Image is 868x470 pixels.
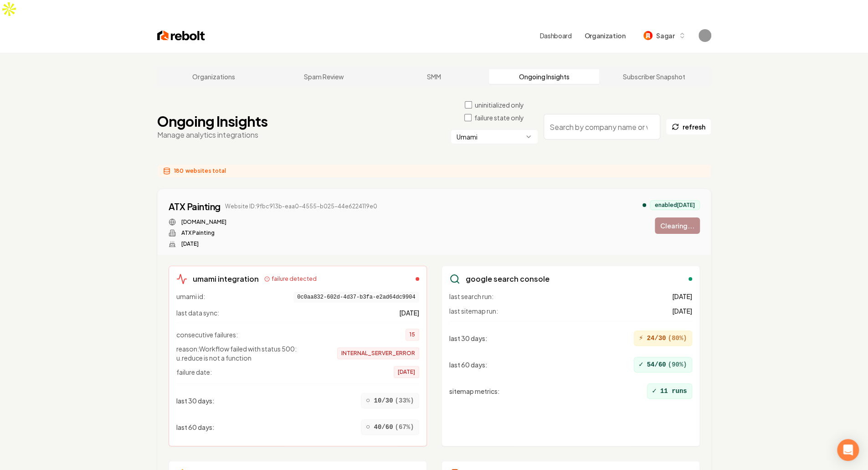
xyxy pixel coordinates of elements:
a: Ongoing Insights [489,69,599,84]
span: ( 33 %) [395,396,414,405]
div: 11 runs [647,383,692,399]
span: failure detected [272,275,317,283]
a: Organizations [159,69,269,84]
div: failed [416,277,419,281]
span: last 30 days : [176,396,215,405]
label: failure state only [474,113,524,122]
span: last sitemap run: [449,306,498,315]
span: INTERNAL_SERVER_ERROR [337,347,419,359]
button: Open user button [699,29,711,42]
span: failure date: [176,367,212,377]
span: ( 90 %) [668,360,687,369]
div: 54/60 [634,357,692,372]
p: Manage analytics integrations [157,129,268,140]
span: ( 80 %) [668,334,687,343]
button: refresh [666,119,711,135]
span: ( 67 %) [395,423,414,432]
input: Search by company name or website ID [544,114,660,139]
span: [DATE] [394,366,419,378]
span: last 60 days : [449,360,488,369]
a: Spam Review [269,69,379,84]
a: Dashboard [540,31,572,40]
span: Sagar [656,31,674,41]
span: umami id: [176,292,205,303]
span: [DATE] [399,308,419,317]
div: enabled [688,277,692,281]
a: SMM [379,69,489,84]
h3: google search console [466,274,550,284]
span: sitemap metrics : [449,387,500,396]
span: last 30 days : [449,334,488,343]
img: Sagar Soni [699,29,711,42]
span: last search run: [449,292,493,301]
span: [DATE] [672,306,692,315]
img: Sagar [643,31,652,40]
div: 24/30 [634,331,692,346]
span: reason: Workflow failed with status 500: u.reduce is not a function [176,344,322,362]
div: analytics enabled [642,203,646,207]
div: Website [169,218,377,226]
div: 40/60 [361,419,419,435]
span: last data sync: [176,308,219,317]
span: ✓ [639,359,643,370]
span: last 60 days : [176,423,215,432]
div: enabled [DATE] [650,200,700,210]
span: ○ [366,395,370,406]
span: ⚡ [639,333,643,344]
img: Rebolt Logo [157,29,205,42]
a: Subscriber Snapshot [599,69,709,84]
span: 15 [406,329,419,341]
label: uninitialized only [475,100,524,109]
span: ○ [366,422,370,433]
div: 10/30 [361,393,419,408]
span: Website ID: 9fbc913b-eaa0-4555-b025-44e6224119e0 [225,203,377,210]
span: ✓ [652,386,657,397]
div: Open Intercom Messenger [837,439,859,461]
a: ATX Painting [169,200,221,213]
a: [DOMAIN_NAME] [181,218,226,226]
h1: Ongoing Insights [157,113,268,129]
button: Organization [579,27,631,44]
span: [DATE] [672,292,692,301]
h3: umami integration [193,274,259,284]
span: websites total [185,167,226,175]
span: 180 [174,167,184,175]
span: 0c0aa832-602d-4d37-b3fa-e2ad64dc9904 [293,292,419,303]
span: consecutive failures: [176,330,238,339]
